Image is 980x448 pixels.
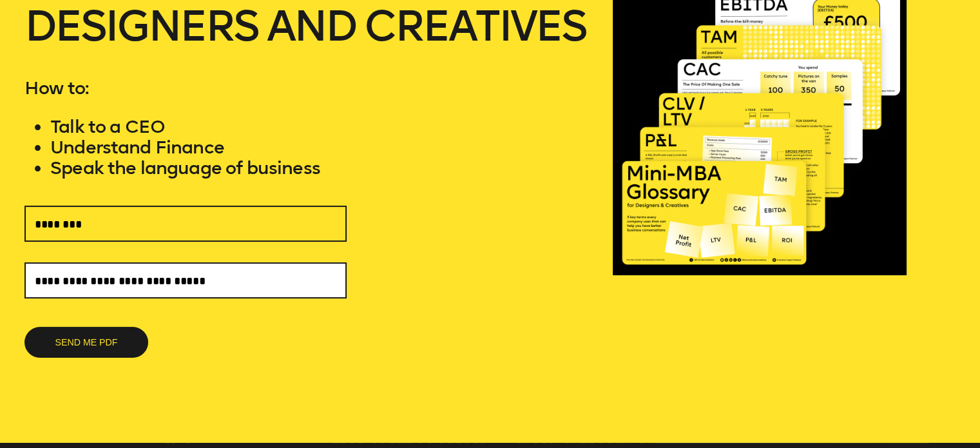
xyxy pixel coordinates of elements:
li: Talk to a CEO [50,117,588,137]
p: How to: [24,78,588,99]
li: Understand Finance [50,137,588,158]
li: Speak the language of business [50,158,588,179]
button: SEND ME PDF [24,327,148,358]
